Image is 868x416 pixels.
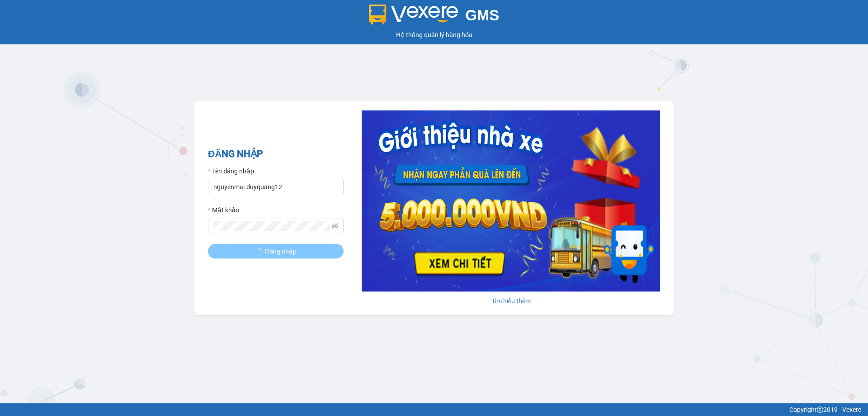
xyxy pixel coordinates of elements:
[817,406,823,413] span: copyright
[208,180,344,194] input: Tên đăng nhập
[369,5,458,24] img: logo 2
[362,296,660,306] div: Tìm hiểu thêm
[213,221,330,231] input: Mật khẩu
[2,30,866,40] div: Hệ thống quản lý hàng hóa
[265,246,297,256] span: Đăng nhập
[7,405,861,415] div: Copyright 2019 - Vexere
[208,244,344,258] button: Đăng nhập
[208,205,239,215] label: Mật khẩu
[208,147,344,162] h2: ĐĂNG NHẬP
[369,14,500,21] a: GMS
[208,166,254,176] label: Tên đăng nhập
[255,248,265,254] span: loading
[332,223,338,229] span: eye-invisible
[362,110,660,292] img: banner-0
[465,7,499,24] span: GMS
